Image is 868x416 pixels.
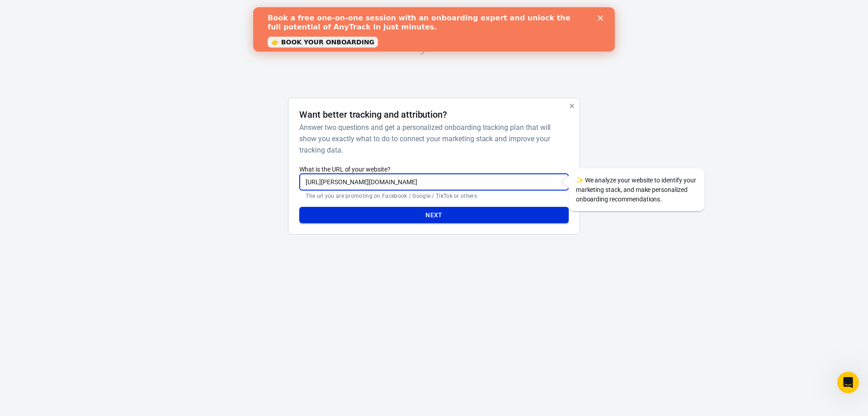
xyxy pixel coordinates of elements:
iframe: Intercom live chat [837,372,859,393]
iframe: Intercom live chat banner [253,7,615,52]
div: AnyTrack [208,38,660,54]
p: The url you are promoting on Facebook / Google / TikTok or others [306,192,562,200]
label: What is the URL of your website? [299,165,568,174]
span: sparkles [576,177,584,184]
button: Next [299,207,568,224]
h4: Want better tracking and attribution? [299,109,447,120]
div: Close [344,8,354,14]
div: We analyze your website to identify your marketing stack, and make personalized onboarding recomm... [569,168,704,211]
input: https://yourwebsite.com/landing-page [299,174,568,191]
h6: Answer two questions and get a personalized onboarding tracking plan that will show you exactly w... [299,122,565,156]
